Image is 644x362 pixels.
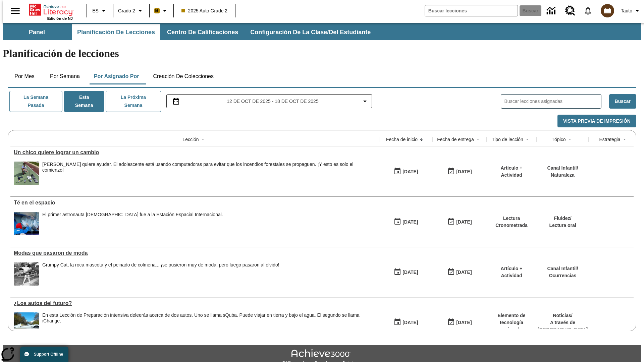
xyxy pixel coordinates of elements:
[402,218,418,226] div: [DATE]
[169,97,369,105] button: Seleccione el intervalo de fechas opción del menú
[456,168,472,176] div: [DATE]
[5,1,25,21] button: Abrir el menú lateral
[152,5,171,17] button: Boost El color de la clase es anaranjado claro. Cambiar el color de la clase.
[42,312,376,324] div: En esta Lección de Preparación intensiva de
[182,136,199,143] div: Lección
[42,312,360,323] testabrev: leerás acerca de dos autos. Uno se llama sQuba. Puede viajar en tierra y bajo el agua. El segundo...
[14,162,39,185] img: Ryan Honary posa en cuclillas con unos dispositivos de detección de incendios
[167,28,238,36] span: Centro de calificaciones
[64,91,104,112] button: Esta semana
[551,136,566,143] div: Tópico
[523,135,531,143] button: Sort
[8,68,41,84] button: Por mes
[181,7,228,14] span: 2025 Auto Grade 2
[34,352,63,357] span: Support Offline
[3,47,641,60] h1: Planificación de lecciones
[106,91,161,112] button: La próxima semana
[42,262,279,268] div: Grumpy Cat, la roca mascota y el peinado de colmena... ¡se pusieron muy de moda, pero luego pasar...
[29,28,45,36] span: Panel
[115,5,147,17] button: Grado: Grado 2, Elige un grado
[9,91,62,112] button: La semana pasada
[490,312,533,333] p: Elemento de tecnología mejorada
[437,136,474,143] div: Fecha de entrega
[456,318,472,327] div: [DATE]
[14,212,39,235] img: Un astronauta, el primero del Reino Unido que viaja a la Estación Espacial Internacional, saluda ...
[425,5,518,16] input: Buscar campo
[601,4,614,17] img: avatar image
[45,68,85,84] button: Por semana
[14,149,376,156] div: Un chico quiere lograr un cambio
[148,68,219,84] button: Creación de colecciones
[14,262,39,286] img: foto en blanco y negro de una chica haciendo girar unos hula-hulas en la década de 1950
[543,2,561,20] a: Centro de información
[445,316,474,329] button: 08/01/26: Último día en que podrá accederse la lección
[20,347,68,362] button: Support Offline
[566,135,574,143] button: Sort
[42,212,223,218] div: El primer astronauta [DEMOGRAPHIC_DATA] fue a la Estación Espacial Internacional.
[14,312,39,336] img: Un automóvil de alta tecnología flotando en el agua.
[547,265,578,272] p: Canal Infantil /
[47,16,73,20] span: Edición de NJ
[14,300,376,306] div: ¿Los autos del futuro?
[29,3,73,16] a: Portada
[504,97,601,106] input: Buscar lecciones asignadas
[402,318,418,327] div: [DATE]
[386,136,418,143] div: Fecha de inicio
[3,24,377,40] div: Subbarra de navegación
[72,24,160,40] button: Planificación de lecciones
[490,165,533,179] p: Artículo + Actividad
[402,168,418,176] div: [DATE]
[549,222,576,229] p: Lectura oral
[14,200,376,206] div: Té en el espacio
[391,216,420,228] button: 10/06/25: Primer día en que estuvo disponible la lección
[490,265,533,279] p: Artículo + Actividad
[3,23,641,40] div: Subbarra de navegación
[547,165,578,172] p: Canal Infantil /
[250,28,371,36] span: Configuración de la clase/del estudiante
[118,7,135,14] span: Grado 2
[445,216,474,228] button: 10/12/25: Último día en que podrá accederse la lección
[456,218,472,226] div: [DATE]
[547,172,578,179] p: Naturaleza
[456,268,472,277] div: [DATE]
[162,24,244,40] button: Centro de calificaciones
[89,5,111,17] button: Lenguaje: ES, Selecciona un idioma
[597,2,618,19] button: Escoja un nuevo avatar
[391,266,420,279] button: 07/19/25: Primer día en que estuvo disponible la lección
[42,212,223,235] div: El primer astronauta británico fue a la Estación Espacial Internacional.
[547,272,578,279] p: Ocurrencias
[391,316,420,329] button: 07/01/25: Primer día en que estuvo disponible la lección
[14,250,376,256] a: Modas que pasaron de moda, Lecciones
[77,28,155,36] span: Planificación de lecciones
[418,135,426,143] button: Sort
[3,24,70,40] button: Panel
[42,262,279,286] div: Grumpy Cat, la roca mascota y el peinado de colmena... ¡se pusieron muy de moda, pero luego pasar...
[557,115,636,128] button: Vista previa de impresión
[14,300,376,306] a: ¿Los autos del futuro? , Lecciones
[492,136,523,143] div: Tipo de lección
[245,24,376,40] button: Configuración de la clase/del estudiante
[155,6,159,15] span: B
[474,135,482,143] button: Sort
[14,149,376,156] a: Un chico quiere lograr un cambio, Lecciones
[227,98,318,105] span: 12 de oct de 2025 - 18 de oct de 2025
[561,2,579,20] a: Centro de recursos, Se abrirá en una pestaña nueva.
[42,162,376,173] div: [PERSON_NAME] quiere ayudar. El adolescente está usando computadoras para evitar que los incendio...
[199,135,207,143] button: Sort
[42,312,376,336] div: En esta Lección de Preparación intensiva de leerás acerca de dos autos. Uno se llama sQuba. Puede...
[549,215,576,222] p: Fluidez /
[445,165,474,178] button: 10/15/25: Último día en que podrá accederse la lección
[14,250,376,256] div: Modas que pasaron de moda
[621,7,632,14] span: Tauto
[609,94,636,109] button: Buscar
[538,312,588,319] p: Noticias /
[391,165,420,178] button: 10/15/25: Primer día en que estuvo disponible la lección
[29,2,73,20] div: Portada
[538,319,588,333] p: A través de [GEOGRAPHIC_DATA]
[14,200,376,206] a: Té en el espacio, Lecciones
[402,268,418,277] div: [DATE]
[618,5,644,17] button: Perfil/Configuración
[42,162,376,185] div: Ryan Honary quiere ayudar. El adolescente está usando computadoras para evitar que los incendios ...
